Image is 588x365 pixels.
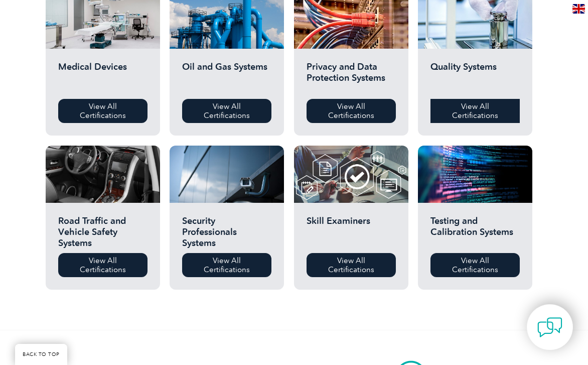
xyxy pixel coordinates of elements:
h2: Quality Systems [430,61,520,91]
a: View All Certifications [307,253,396,277]
a: View All Certifications [307,99,396,123]
h2: Skill Examiners [307,215,396,246]
a: View All Certifications [182,99,271,123]
h2: Road Traffic and Vehicle Safety Systems [58,215,148,246]
a: View All Certifications [58,253,148,277]
a: BACK TO TOP [15,344,67,365]
img: contact-chat.png [537,315,562,340]
h2: Security Professionals Systems [182,215,271,246]
h2: Privacy and Data Protection Systems [307,61,396,91]
img: en [572,4,585,14]
h2: Testing and Calibration Systems [430,215,520,246]
a: View All Certifications [58,99,148,123]
h2: Oil and Gas Systems [182,61,271,91]
a: View All Certifications [430,99,520,123]
h2: Medical Devices [58,61,148,91]
a: View All Certifications [182,253,271,277]
a: View All Certifications [430,253,520,277]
